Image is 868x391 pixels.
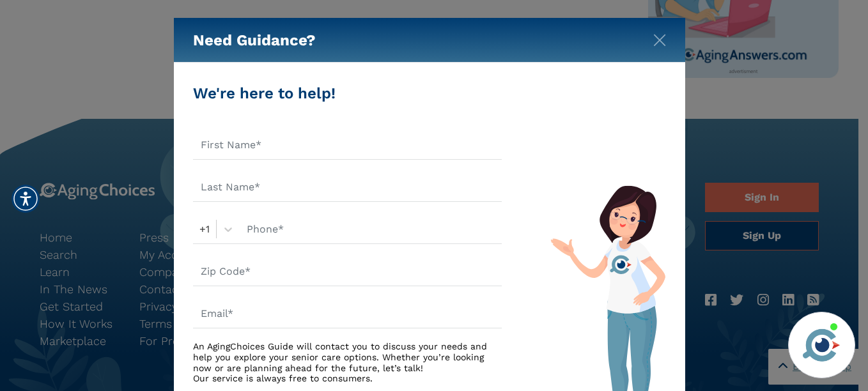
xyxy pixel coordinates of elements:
img: avatar [800,323,843,367]
input: First Name* [193,130,502,160]
input: Last Name* [193,172,502,202]
input: Email* [193,299,502,328]
img: modal-close.svg [653,34,666,47]
div: Accessibility Menu [12,185,40,213]
h5: Need Guidance? [193,18,316,63]
div: An AgingChoices Guide will contact you to discuss your needs and help you explore your senior car... [193,341,502,384]
div: We're here to help! [193,82,502,105]
input: Zip Code* [193,257,502,286]
input: Phone* [239,215,502,244]
button: Close [653,31,666,44]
